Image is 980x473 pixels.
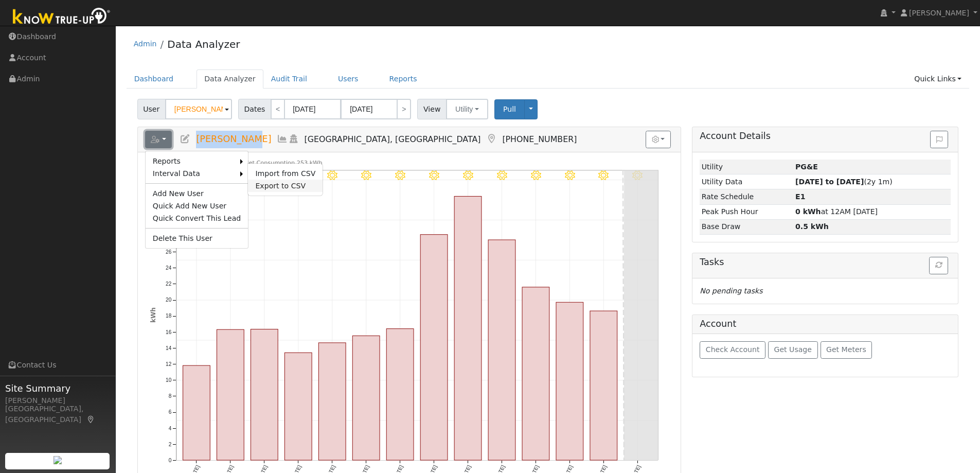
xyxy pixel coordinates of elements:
[502,134,577,144] span: [PHONE_NUMBER]
[146,155,241,167] a: Reports
[166,313,172,319] text: 18
[54,456,62,464] img: retrieve
[494,99,525,119] button: Pull
[217,330,244,461] rect: onclick=""
[590,311,617,460] rect: onclick=""
[166,249,172,255] text: 26
[271,99,285,119] a: <
[146,200,248,212] a: Quick Add New User
[183,365,210,460] rect: onclick=""
[795,178,893,186] span: (2y 1m)
[248,167,323,180] a: Import from CSV
[277,134,288,144] a: Multi-Series Graph
[488,240,515,460] rect: onclick=""
[395,170,405,181] i: 8/19 - Clear
[166,345,172,351] text: 14
[598,170,609,181] i: 8/25 - Clear
[244,160,323,166] text: Net Consumption 253 kWh
[166,377,172,383] text: 10
[5,395,110,406] div: [PERSON_NAME]
[486,134,497,144] a: Map
[146,187,248,200] a: Add New User
[251,329,278,461] rect: onclick=""
[168,426,171,431] text: 4
[352,336,380,461] rect: onclick=""
[168,410,171,415] text: 6
[564,170,575,181] i: 8/24 - Clear
[288,134,299,144] a: Login As (last Never)
[397,99,411,119] a: >
[522,287,549,460] rect: onclick=""
[826,345,866,354] span: Get Meters
[197,69,263,89] a: Data Analyzer
[146,212,248,224] a: Quick Convert This Lead
[768,341,818,359] button: Get Usage
[530,170,541,181] i: 8/23 - Clear
[795,222,829,231] strong: 0.5 kWh
[795,178,864,186] strong: [DATE] to [DATE]
[454,197,482,461] rect: onclick=""
[906,69,969,89] a: Quick Links
[930,131,948,148] button: Issue History
[318,343,346,460] rect: onclick=""
[167,38,240,50] a: Data Analyzer
[700,189,793,204] td: Rate Schedule
[795,163,818,171] strong: ID: 17216406, authorized: 08/23/25
[180,134,191,144] a: Edit User (36050)
[700,174,793,189] td: Utility Data
[700,160,793,174] td: Utility
[263,69,315,89] a: Audit Trail
[700,319,736,329] h5: Account
[429,170,439,181] i: 8/20 - Clear
[774,345,812,354] span: Get Usage
[794,204,951,219] td: at 12AM [DATE]
[146,232,248,244] a: Delete This User
[166,329,172,335] text: 16
[700,219,793,234] td: Base Draw
[795,207,821,216] strong: 0 kWh
[417,99,447,119] span: View
[5,381,110,395] span: Site Summary
[166,281,172,287] text: 22
[165,99,232,119] input: Select a User
[446,99,488,119] button: Utility
[420,235,448,460] rect: onclick=""
[503,105,516,113] span: Pull
[361,170,371,181] i: 8/18 - Clear
[146,167,241,180] a: Interval Data
[821,341,872,359] button: Get Meters
[700,131,951,142] h5: Account Details
[166,361,172,367] text: 12
[166,265,172,271] text: 24
[327,170,337,181] i: 8/17 - Clear
[556,303,583,461] rect: onclick=""
[497,170,507,181] i: 8/22 - Clear
[168,442,171,447] text: 2
[168,458,171,463] text: 0
[909,9,969,17] span: [PERSON_NAME]
[8,6,116,29] img: Know True-Up
[929,257,948,274] button: Refresh
[706,345,760,354] span: Check Account
[248,180,323,192] a: Export to CSV
[284,353,312,461] rect: onclick=""
[795,192,805,201] strong: V
[700,257,951,268] h5: Tasks
[196,134,271,144] span: [PERSON_NAME]
[238,99,271,119] span: Dates
[150,307,157,323] text: kWh
[330,69,366,89] a: Users
[166,297,172,303] text: 20
[127,69,182,89] a: Dashboard
[382,69,425,89] a: Reports
[5,404,110,425] div: [GEOGRAPHIC_DATA], [GEOGRAPHIC_DATA]
[463,170,473,181] i: 8/21 - Clear
[134,40,157,48] a: Admin
[168,394,171,399] text: 8
[305,134,481,144] span: [GEOGRAPHIC_DATA], [GEOGRAPHIC_DATA]
[700,204,793,219] td: Peak Push Hour
[137,99,166,119] span: User
[700,341,765,359] button: Check Account
[700,287,762,295] i: No pending tasks
[386,329,414,460] rect: onclick=""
